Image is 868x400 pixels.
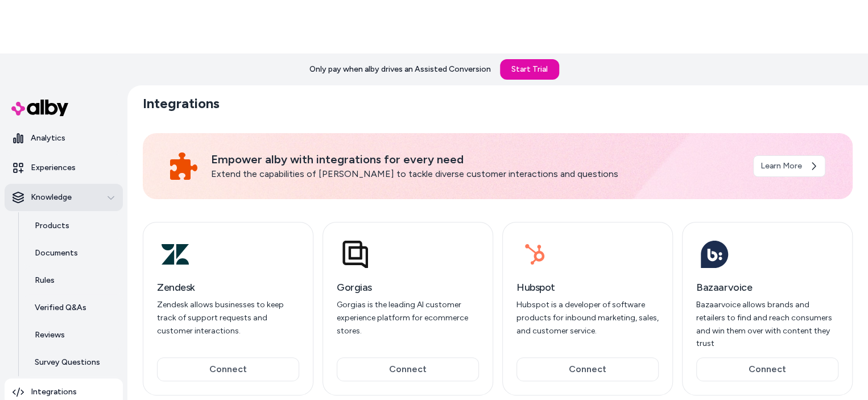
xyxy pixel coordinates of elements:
[696,299,838,350] p: Bazaarvoice allows brands and retailers to find and reach consumers and win them over with conten...
[31,162,76,174] p: Experiences
[157,299,299,337] p: Zendesk allows businesses to keep track of support requests and customer interactions.
[753,155,825,177] a: Learn More
[696,279,838,295] h3: Bazaarvoice
[31,133,65,144] p: Analytics
[157,279,299,295] h3: Zendesk
[337,357,479,381] button: Connect
[35,275,55,286] p: Rules
[211,151,739,167] p: Empower alby with integrations for every need
[35,220,69,232] p: Products
[35,302,86,314] p: Verified Q&As
[5,154,123,182] a: Experiences
[23,212,123,240] a: Products
[23,267,123,294] a: Rules
[516,279,659,295] h3: Hubspot
[35,248,78,259] p: Documents
[35,329,65,341] p: Reviews
[143,94,220,113] h2: Integrations
[157,357,299,381] button: Connect
[23,349,123,376] a: Survey Questions
[5,184,123,211] button: Knowledge
[516,299,659,337] p: Hubspot is a developer of software products for inbound marketing, sales, and customer service.
[337,279,479,295] h3: Gorgias
[211,167,739,181] p: Extend the capabilities of [PERSON_NAME] to tackle diverse customer interactions and questions
[516,357,659,381] button: Connect
[31,192,72,203] p: Knowledge
[23,240,123,267] a: Documents
[35,357,100,368] p: Survey Questions
[309,64,491,75] p: Only pay when alby drives an Assisted Conversion
[337,299,479,337] p: Gorgias is the leading AI customer experience platform for ecommerce stores.
[5,125,123,152] a: Analytics
[23,321,123,349] a: Reviews
[696,357,838,381] button: Connect
[31,386,77,398] p: Integrations
[500,59,559,80] a: Start Trial
[11,100,68,116] img: alby Logo
[23,294,123,321] a: Verified Q&As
